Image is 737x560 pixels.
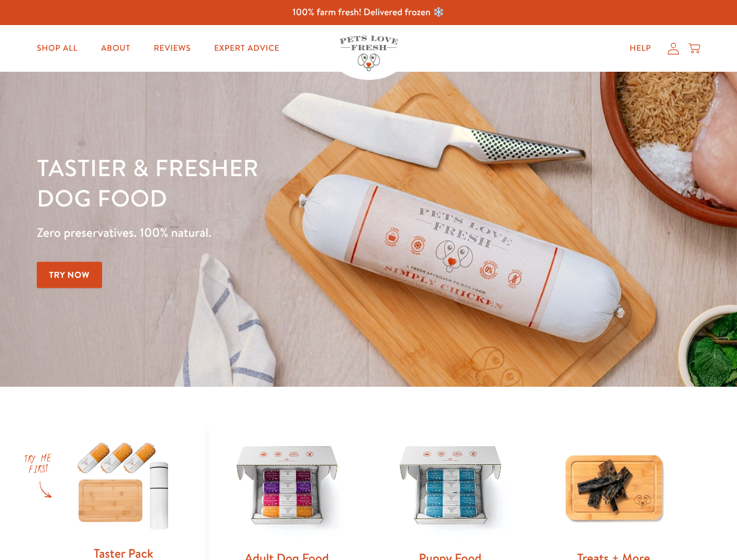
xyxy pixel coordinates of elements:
img: Pets Love Fresh [340,36,398,71]
a: Expert Advice [205,37,289,60]
a: Shop All [27,37,87,60]
p: Zero preservatives. 100% natural. [37,222,479,243]
a: Help [620,37,661,60]
a: Try Now [37,262,102,288]
a: Reviews [144,37,200,60]
h1: Tastier & fresher dog food [37,152,479,213]
a: About [92,37,139,60]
